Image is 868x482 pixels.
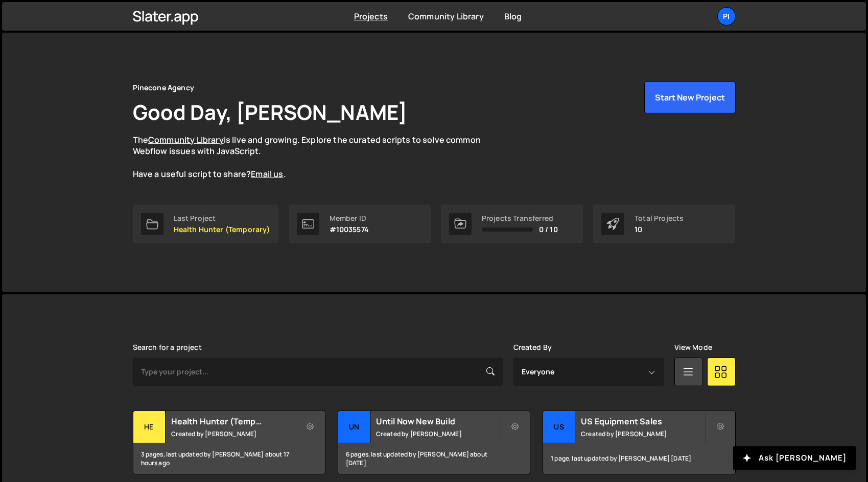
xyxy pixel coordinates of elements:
[513,343,552,351] label: Created By
[543,443,735,474] div: 1 page, last updated by [PERSON_NAME] [DATE]
[543,411,575,443] div: US
[133,358,503,386] input: Type your project...
[171,429,294,438] small: Created by [PERSON_NAME]
[635,225,684,234] p: 10
[581,429,704,438] small: Created by [PERSON_NAME]
[133,343,202,351] label: Search for a project
[148,134,224,145] a: Community Library
[174,214,270,222] div: Last Project
[133,411,166,443] div: He
[330,214,369,222] div: Member ID
[133,411,325,474] a: He Health Hunter (Temporary) Created by [PERSON_NAME] 3 pages, last updated by [PERSON_NAME] abou...
[171,416,294,427] h2: Health Hunter (Temporary)
[539,225,558,234] span: 0 / 10
[674,343,712,351] label: View Mode
[338,411,370,443] div: Un
[482,214,558,222] div: Projects Transferred
[376,429,499,438] small: Created by [PERSON_NAME]
[338,411,530,474] a: Un Until Now New Build Created by [PERSON_NAME] 6 pages, last updated by [PERSON_NAME] about [DATE]
[408,11,484,22] a: Community Library
[338,443,530,474] div: 6 pages, last updated by [PERSON_NAME] about [DATE]
[330,225,369,234] p: #10035574
[504,11,522,22] a: Blog
[133,443,325,474] div: 3 pages, last updated by [PERSON_NAME] about 17 hours ago
[354,11,388,22] a: Projects
[644,82,736,113] button: Start New Project
[133,205,278,243] a: Last Project Health Hunter (Temporary)
[376,416,499,427] h2: Until Now New Build
[581,416,704,427] h2: US Equipment Sales
[543,411,735,474] a: US US Equipment Sales Created by [PERSON_NAME] 1 page, last updated by [PERSON_NAME] [DATE]
[733,446,856,470] button: Ask [PERSON_NAME]
[133,134,501,180] p: The is live and growing. Explore the curated scripts to solve common Webflow issues with JavaScri...
[717,7,736,26] a: Pi
[174,225,270,234] p: Health Hunter (Temporary)
[635,214,684,222] div: Total Projects
[133,98,408,126] h1: Good Day, [PERSON_NAME]
[251,168,283,180] a: Email us
[133,82,194,94] div: Pinecone Agency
